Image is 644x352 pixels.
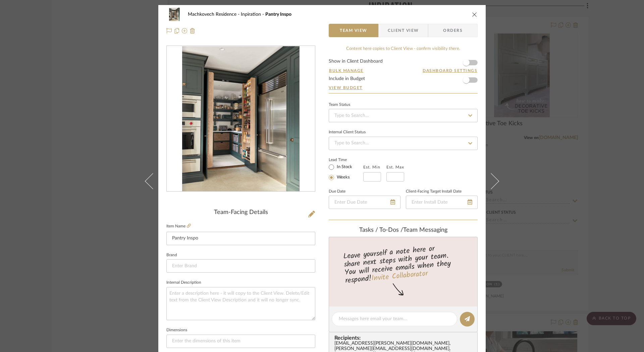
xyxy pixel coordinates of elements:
label: Est. Min [363,165,380,169]
div: Team Status [329,103,350,107]
input: Enter Item Name [166,232,315,245]
button: close [472,11,478,17]
label: Due Date [329,190,345,193]
label: Lead Time [329,157,363,163]
input: Enter the dimensions of this item [166,335,315,348]
input: Type to Search… [329,109,478,122]
div: 0 [167,46,315,192]
label: Est. Max [386,165,404,169]
span: Pantry Inspo [265,12,291,17]
input: Enter Brand [166,259,315,273]
label: Item Name [166,223,191,229]
input: Enter Install Date [406,196,478,209]
img: b741c957-389c-4d84-851b-2f66cab6cd05_48x40.jpg [166,8,182,21]
div: Content here copies to Client View - confirm visibility there. [329,46,478,52]
label: In Stock [335,164,352,170]
span: Team View [340,24,367,37]
span: Tasks / To-Dos / [359,227,403,233]
button: Bulk Manage [329,68,364,74]
label: Dimensions [166,329,187,332]
div: Leave yourself a note here or share next steps with your team. You will receive emails when they ... [328,241,479,286]
label: Weeks [335,174,350,181]
div: Team-Facing Details [166,209,315,216]
a: View Budget [329,85,478,90]
label: Brand [166,254,177,257]
span: Recipients: [334,335,475,341]
span: Orders [436,24,470,37]
input: Enter Due Date [329,196,400,209]
img: b741c957-389c-4d84-851b-2f66cab6cd05_436x436.jpg [182,46,300,192]
label: Internal Description [166,281,201,284]
span: Inpiration [241,12,265,17]
span: Machkovech Residence [188,12,241,17]
span: Client View [388,24,419,37]
label: Client-Facing Target Install Date [406,190,462,193]
img: Remove from project [190,28,195,33]
mat-radio-group: Select item type [329,163,363,182]
button: Dashboard Settings [422,68,478,74]
input: Type to Search… [329,137,478,150]
a: Invite Collaborator [371,268,428,285]
div: Internal Client Status [329,131,366,134]
div: team Messaging [329,227,478,234]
